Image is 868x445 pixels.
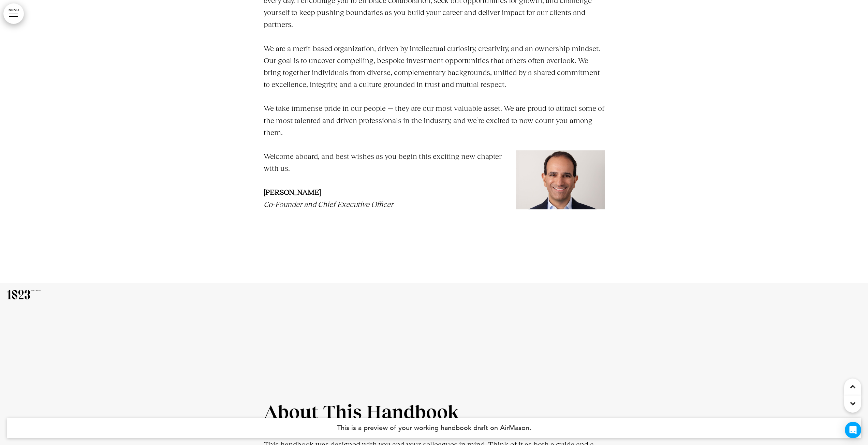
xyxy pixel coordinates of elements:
[845,422,861,438] div: Open Intercom Messenger
[264,188,321,196] strong: [PERSON_NAME]
[264,43,605,91] p: We are a merit-based organization, driven by intellectual curiosity, creativity, and an ownership...
[264,403,605,421] h1: About This Handbook
[516,150,605,209] img: Screenshot-2025-02-27-at-6.41.39-PM_2025-06-18-073600_dxgq.png
[7,418,861,438] h4: This is a preview of your working handbook draft on AirMason.
[264,200,393,209] em: Co-Founder and Chief Executive Officer
[264,150,605,174] p: Welcome aboard, and best wishes as you begin this exciting new chapter with us.
[264,102,605,138] p: We take immense pride in our people — they are our most valuable asset. We are proud to attract s...
[3,3,24,24] a: MENU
